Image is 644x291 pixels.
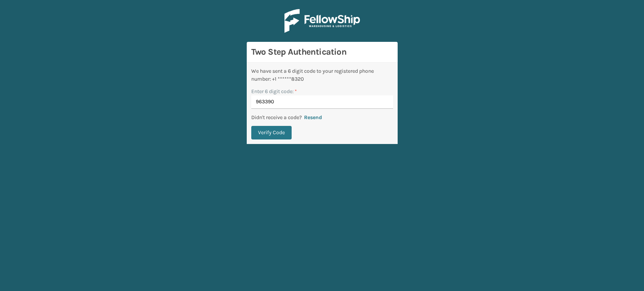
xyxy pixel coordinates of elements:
button: Resend [302,114,324,121]
div: We have sent a 6 digit code to your registered phone number: +1 ******8320 [251,67,393,83]
button: Verify Code [251,126,292,139]
p: Didn't receive a code? [251,113,302,121]
h3: Two Step Authentication [251,46,393,58]
label: Enter 6 digit code: [251,87,297,95]
img: Logo [284,9,360,33]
